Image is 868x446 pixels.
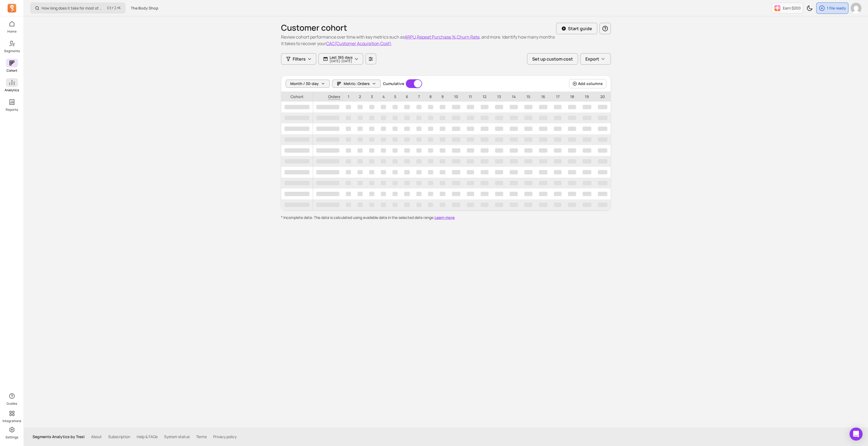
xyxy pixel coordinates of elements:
[416,127,422,131] span: ‌
[554,137,561,142] span: ‌
[495,137,503,142] span: ‌
[286,80,330,88] button: Month / 30-day
[510,148,518,153] span: ‌
[568,159,576,164] span: ‌
[416,170,422,174] span: ‌
[539,116,548,120] span: ‌
[346,127,351,131] span: ‌
[467,137,474,142] span: ‌
[381,116,386,120] span: ‌
[108,434,130,439] a: Subscription
[346,203,351,207] span: ‌
[554,170,561,174] span: ‌
[583,105,591,109] span: ‌
[539,170,548,174] span: ‌
[556,23,597,34] button: Start guide
[346,192,351,196] span: ‌
[524,203,532,207] span: ‌
[346,148,351,153] span: ‌
[164,434,190,439] a: System status
[554,159,561,164] span: ‌
[495,105,503,109] span: ‌
[369,203,374,207] span: ‌
[404,159,410,164] span: ‌
[392,192,398,196] span: ‌
[213,434,237,439] a: Privacy policy
[568,203,576,207] span: ‌
[6,108,18,112] p: Reports
[285,148,309,153] span: ‌
[452,170,461,174] span: ‌
[467,105,474,109] span: ‌
[346,181,351,185] span: ‌
[440,159,445,164] span: ‌
[416,159,422,164] span: ‌
[119,6,121,10] kbd: K
[417,34,456,40] button: Repeat Purchase %
[568,127,576,131] span: ‌
[413,92,425,102] p: 7
[554,105,561,109] span: ‌
[281,23,556,33] h1: Customer cohort
[316,148,339,153] span: ‌
[449,92,464,102] p: 10
[578,81,603,86] span: Add columns
[583,127,591,131] span: ‌
[404,192,410,196] span: ‌
[281,53,316,65] button: Filters
[404,148,410,153] span: ‌
[343,92,354,102] p: 1
[524,148,532,153] span: ‌
[467,127,474,131] span: ‌
[131,5,158,11] span: The Body Shop
[464,92,477,102] p: 11
[477,92,492,102] p: 12
[107,5,116,11] kbd: Ctrl
[440,203,445,207] span: ‌
[554,203,561,207] span: ‌
[568,192,576,196] span: ‌
[358,148,363,153] span: ‌
[521,92,536,102] p: 15
[783,5,801,11] p: Earn $200
[285,181,309,185] span: ‌
[137,434,158,439] a: Help & FAQs
[524,137,532,142] span: ‌
[404,137,410,142] span: ‌
[467,203,474,207] span: ‌
[369,127,374,131] span: ‌
[481,148,489,153] span: ‌
[4,49,20,53] p: Segments
[527,53,578,65] button: Set up custom cost
[346,170,351,174] span: ‌
[524,192,532,196] span: ‌
[467,148,474,153] span: ‌
[5,88,19,92] p: Analytics
[598,203,607,207] span: ‌
[404,116,410,120] span: ‌
[416,203,422,207] span: ‌
[436,92,449,102] p: 9
[346,105,351,109] span: ‌
[416,192,422,196] span: ‌
[598,159,607,164] span: ‌
[539,137,548,142] span: ‌
[568,148,576,153] span: ‌
[467,170,474,174] span: ‌
[457,34,480,40] button: Churn Rate
[381,159,386,164] span: ‌
[428,148,433,153] span: ‌
[392,181,398,185] span: ‌
[358,116,363,120] span: ‌
[440,148,445,153] span: ‌
[524,116,532,120] span: ‌
[598,181,607,185] span: ‌
[381,203,386,207] span: ‌
[816,2,848,14] button: 1 file ready
[381,127,386,131] span: ‌
[554,192,561,196] span: ‌
[510,105,518,109] span: ‌
[392,105,398,109] span: ‌
[281,215,611,220] p: * Incomplete data: The data is calculated using available data in the selected date range.
[598,127,607,131] span: ‌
